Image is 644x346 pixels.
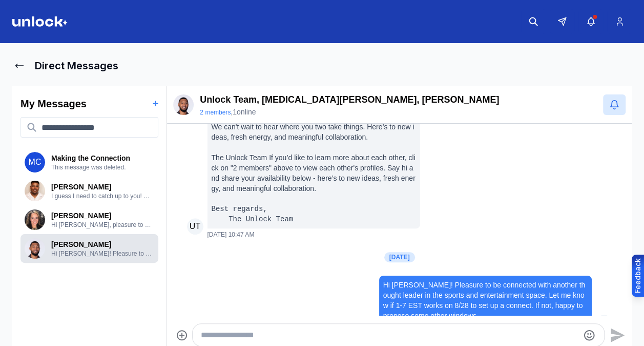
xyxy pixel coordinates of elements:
p: I guess I need to catch up to you! We will keep at it. [51,192,154,200]
button: 2 members [200,108,231,117]
div: , 1 online [200,107,499,117]
textarea: Type your message [201,329,578,341]
img: User avatar [25,181,45,201]
span: UT [187,218,203,235]
h1: Direct Messages [35,59,118,73]
span: MC [25,152,45,172]
h2: My Messages [20,97,87,111]
button: Emoji picker [583,329,595,341]
code: Best regards, The Unlock Team [212,205,294,223]
img: ml.jpg [173,94,194,115]
span: [DATE] 10:47 AM [207,230,255,239]
p: Hi [PERSON_NAME], pleasure to meet you virtually! Looks like we are both thought leaders in the b... [51,221,154,229]
img: Logo [12,16,68,27]
div: [DATE] [384,252,415,262]
span: YG [596,315,612,331]
p: [PERSON_NAME] [51,210,154,221]
img: User avatar [25,238,45,259]
p: This message was deleted. [51,163,154,171]
button: Provide feedback [632,255,644,297]
img: User avatar [25,209,45,230]
p: Hi [PERSON_NAME]! Pleasure to be connected with another thought leader in the sports and entertai... [51,249,154,258]
div: Feedback [633,258,643,293]
p: [PERSON_NAME] [51,239,154,249]
button: + [153,97,159,111]
p: We can't wait to hear where you two take things. Here’s to new ideas, fresh energy, and meaningfu... [212,122,416,142]
p: [PERSON_NAME] [51,182,154,192]
p: Hi [PERSON_NAME]! Pleasure to be connected with another thought leader in the sports and entertai... [383,280,588,321]
p: Making the Connection [51,153,154,163]
p: The Unlock Team If you’d like to learn more about each other, click on "2 members" above to view ... [212,152,416,194]
p: Unlock Team, [MEDICAL_DATA][PERSON_NAME], [PERSON_NAME] [200,92,499,107]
